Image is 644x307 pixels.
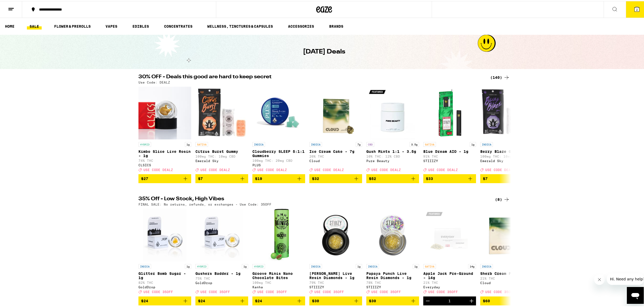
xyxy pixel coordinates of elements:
span: $24 [141,298,148,302]
span: Hi. Need any help? [3,4,38,8]
button: Add to bag [423,173,476,182]
p: 21% THC [480,276,533,279]
p: FINAL SALE: No returns, refunds, or exchanges - Use Code: 35OFF [138,202,271,205]
p: 82% THC [138,280,191,283]
span: $24 [255,298,262,302]
p: 26% THC [309,154,362,157]
img: Cloud - Sherb Cream Pie - 14g [480,208,533,260]
p: 100mg THC: 10mg CBD [480,154,533,157]
span: $30 [312,298,319,302]
p: 10% THC: 12% CBD [366,154,419,157]
p: 100mg THC: 10mg CBD [195,154,248,157]
iframe: Button to launch messaging window [627,286,644,303]
span: USE CODE 35OFF [200,289,230,293]
p: INDICA [252,141,265,146]
span: USE CODE 35OFF [257,289,287,293]
div: Everyday [423,284,476,288]
a: WELLNESS, TINCTURES & CAPSULES [205,22,276,28]
p: INDICA [480,141,493,146]
div: STIIIZY [309,284,362,288]
span: $32 [312,176,319,180]
span: USE CODE 35OFF [428,289,458,293]
p: Berry Blaze Gummy [480,148,533,153]
h1: [DATE] Deals [303,46,345,55]
p: CBD [366,141,374,146]
button: Add to bag [366,295,419,304]
span: USE CODE DEALZ [371,167,401,170]
button: Add to bag [252,173,305,182]
p: SATIVA [423,263,436,268]
p: 100mg THC: 20mg CBD [252,158,305,161]
p: 79% THC [309,280,362,283]
a: ACCESSORIES [285,22,317,28]
p: 1g [242,263,248,268]
p: Apple Jack Pre-Ground - 14g [423,270,476,279]
p: SATIVA [423,141,436,146]
div: STIIIZY [423,158,476,162]
div: Pure Beauty [366,158,419,162]
span: $27 [141,176,148,180]
div: STIIIZY [366,284,419,288]
button: Add to bag [138,295,191,304]
span: USE CODE 35OFF [485,289,515,293]
img: Emerald Sky - Berry Blaze Gummy [480,86,533,138]
div: Emerald Sky [195,158,248,162]
p: Use Code: DEALZ [138,80,170,83]
p: INDICA [309,263,322,268]
span: $7 [198,176,203,180]
p: 1g [185,263,191,268]
span: USE CODE DEALZ [485,167,515,170]
a: Open page for Berry Blaze Gummy from Emerald Sky [480,86,533,173]
button: Increment [467,295,476,304]
div: Emerald Sky [480,158,533,162]
button: Add to bag [366,173,419,182]
p: 21% THC [423,280,476,283]
button: Add to bag [138,173,191,182]
span: USE CODE DEALZ [314,167,344,170]
div: Cloud [309,158,362,162]
span: USE CODE 35OFF [314,289,344,293]
div: CLSICS [138,162,191,166]
iframe: Close message [594,273,605,284]
img: STIIIZY - Mochi Gelato Live Resin Diamonds - 1g [309,208,362,260]
a: Open page for Gush Mints 1:1 - 3.5g from Pure Beauty [366,86,419,173]
p: 1g [356,263,362,268]
p: 74% THC [138,158,191,161]
a: Open page for Glitter Bomb Sugar - 1g from GoldDrop [138,208,191,295]
p: Blue Dream AIO - 1g [423,148,476,153]
a: Open page for Cloudberry SLEEP 5:1:1 Gummies from PLUS [252,86,305,173]
span: USE CODE DEALZ [428,167,458,170]
button: Add to bag [309,173,362,182]
p: [PERSON_NAME] Live Resin Diamonds - 1g [309,270,362,279]
img: Cloud - Ice Cream Cake - 7g [309,86,362,138]
p: 3.5g [410,141,419,146]
span: USE CODE 35OFF [143,289,173,293]
a: Open page for Groove Minis Nano Chocolate Bites from Kanha [252,208,305,295]
a: EDIBLES [130,22,152,28]
a: Open page for Kimbo Slice Live Rosin - 1g from CLSICS [138,86,191,173]
img: PLUS - Cloudberry SLEEP 5:1:1 Gummies [252,86,305,138]
a: VAPES [103,22,120,28]
a: FLOWER & PREROLLS [51,22,93,28]
p: INDICA [138,263,151,268]
p: INDICA [309,141,322,146]
a: (140) [490,73,510,80]
div: GoldDrop [195,280,248,284]
span: USE CODE DEALZ [257,167,287,170]
p: 78% THC [366,280,419,283]
a: (8) [495,195,510,202]
button: Add to bag [480,295,533,304]
p: HYBRID [252,263,265,268]
p: Groove Minis Nano Chocolate Bites [252,270,305,279]
p: INDICA [480,263,493,268]
p: 1g [413,263,419,268]
a: SALE [27,22,42,28]
p: INDICA [366,263,379,268]
p: 91% THC [423,154,476,157]
p: Gushers Badder - 1g [195,270,248,275]
span: USE CODE 35OFF [371,289,401,293]
div: PLUS [252,162,305,166]
span: 2 [636,7,638,10]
